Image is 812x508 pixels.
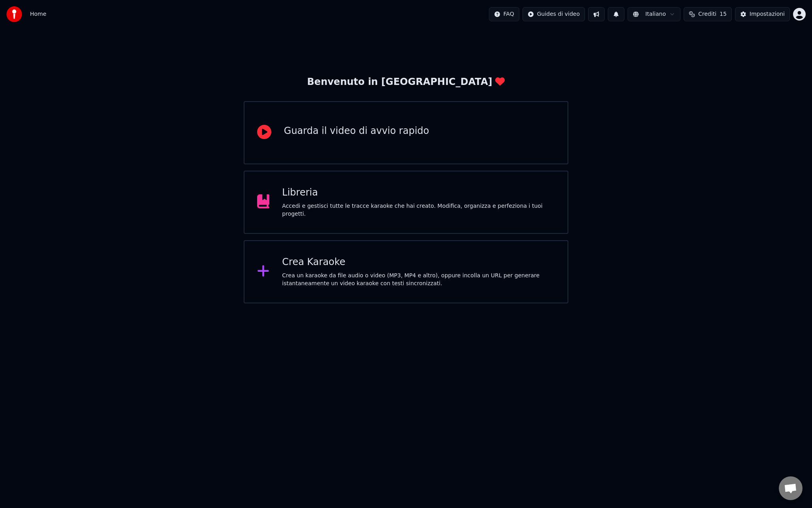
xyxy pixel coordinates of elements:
[684,7,732,21] button: Crediti15
[30,10,46,18] span: Home
[735,7,790,21] button: Impostazioni
[6,6,22,22] img: youka
[779,476,803,500] div: Aprire la chat
[282,272,555,288] div: Crea un karaoke da file audio o video (MP3, MP4 e altro), oppure incolla un URL per generare ista...
[282,202,555,218] div: Accedi e gestisci tutte le tracce karaoke che hai creato. Modifica, organizza e perfeziona i tuoi...
[307,76,505,88] div: Benvenuto in [GEOGRAPHIC_DATA]
[750,10,785,18] div: Impostazioni
[489,7,519,21] button: FAQ
[698,10,716,18] span: Crediti
[30,10,46,18] nav: breadcrumb
[720,10,727,18] span: 15
[523,7,585,21] button: Guides di video
[284,125,429,137] div: Guarda il video di avvio rapido
[282,256,555,269] div: Crea Karaoke
[282,186,555,199] div: Libreria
